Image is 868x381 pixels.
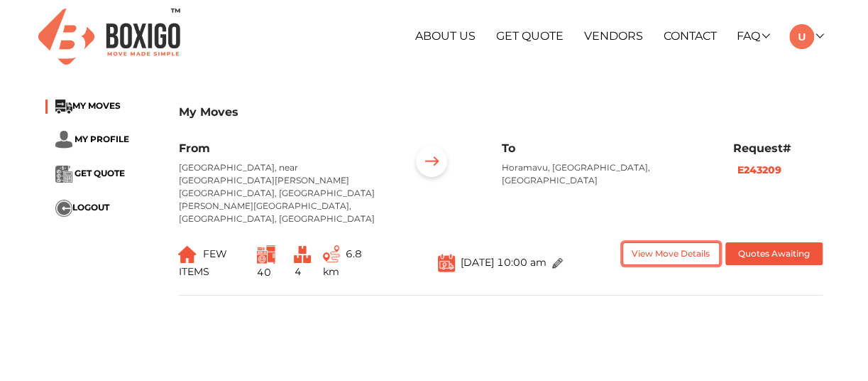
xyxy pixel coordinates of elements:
[461,256,546,269] span: [DATE] 10:00 am
[737,163,781,176] b: E243209
[178,161,388,225] p: [GEOGRAPHIC_DATA], near [GEOGRAPHIC_DATA][PERSON_NAME][GEOGRAPHIC_DATA], [GEOGRAPHIC_DATA][PERSON...
[178,105,823,119] h3: My Moves
[72,202,109,213] span: LOGOUT
[55,100,121,111] a: ...MY MOVES
[725,242,823,266] button: Quotes Awaiting
[622,242,720,266] button: View Move Details
[663,29,716,43] a: Contact
[55,100,72,114] img: ...
[72,100,121,111] span: MY MOVES
[552,258,563,269] img: ...
[323,245,340,263] img: ...
[178,246,197,263] img: ...
[55,168,125,178] a: ... GET QUOTE
[38,9,180,65] img: Boxigo
[733,141,823,155] h6: Request#
[75,168,125,178] span: GET QUOTE
[257,245,275,264] img: ...
[55,134,129,144] a: ... MY PROFILE
[55,200,72,217] img: ...
[55,200,109,217] button: ...LOGOUT
[502,141,712,155] h6: To
[55,131,72,149] img: ...
[257,266,271,279] span: 40
[410,141,454,186] img: ...
[733,162,786,178] button: E243209
[438,253,455,272] img: ...
[584,29,643,43] a: Vendors
[75,134,129,144] span: MY PROFILE
[178,247,226,278] span: FEW ITEMS
[502,161,712,187] p: Horamavu, [GEOGRAPHIC_DATA], [GEOGRAPHIC_DATA]
[294,246,311,263] img: ...
[415,29,476,43] a: About Us
[178,141,388,155] h6: From
[55,166,72,183] img: ...
[496,29,564,43] a: Get Quote
[737,29,769,43] a: FAQ
[294,265,301,278] span: 4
